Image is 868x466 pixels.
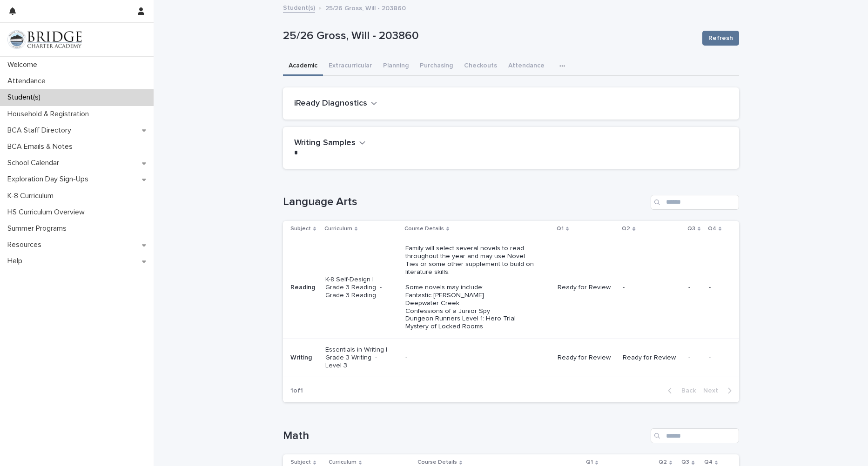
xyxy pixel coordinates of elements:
[404,224,444,234] p: Course Details
[4,142,80,151] p: BCA Emails & Notes
[700,386,739,395] button: Next
[283,29,695,43] p: 25/26 Gross, Will - 203860
[651,428,739,443] input: Search
[703,387,724,394] span: Next
[660,386,700,395] button: Back
[294,138,356,148] h2: Writing Samples
[4,110,96,119] p: Household & Registration
[283,2,315,13] a: Student(s)
[325,2,406,13] p: 25/26 Gross, Will - 203860
[676,387,696,394] span: Back
[283,338,739,377] tr: WritingEssentials in Writing | Grade 3 Writing - Level 3-Ready for ReviewReady for Review--
[4,224,74,233] p: Summer Programs
[4,159,67,167] p: School Calendar
[702,31,739,46] button: Refresh
[4,208,92,217] p: HS Curriculum Overview
[688,354,701,362] p: -
[283,57,323,76] button: Academic
[283,237,739,339] tr: ReadingK-8 Self-Design | Grade 3 Reading - Grade 3 ReadingFamily will select several novels to re...
[557,224,564,234] p: Q1
[377,57,414,76] button: Planning
[414,57,458,76] button: Purchasing
[324,224,352,234] p: Curriculum
[688,284,701,292] p: -
[687,224,695,234] p: Q3
[651,195,739,210] input: Search
[558,354,616,362] p: Ready for Review
[294,99,367,109] h2: iReady Diagnostics
[290,284,318,292] p: Reading
[323,57,377,76] button: Extracurricular
[503,57,550,76] button: Attendance
[623,354,681,362] p: Ready for Review
[4,192,61,200] p: K-8 Curriculum
[325,346,392,369] p: Essentials in Writing | Grade 3 Writing - Level 3
[290,354,318,362] p: Writing
[283,379,310,402] p: 1 of 1
[283,195,647,209] h1: Language Arts
[405,245,538,331] p: Family will select several novels to read throughout the year and may use Novel Ties or some othe...
[290,224,311,234] p: Subject
[294,99,377,109] button: iReady Diagnostics
[458,57,503,76] button: Checkouts
[709,284,724,292] p: -
[294,138,366,148] button: Writing Samples
[4,257,30,266] p: Help
[623,284,681,292] p: -
[4,175,96,184] p: Exploration Day Sign-Ups
[708,224,716,234] p: Q4
[283,429,647,443] h1: Math
[4,240,49,249] p: Resources
[325,276,392,299] p: K-8 Self-Design | Grade 3 Reading - Grade 3 Reading
[4,93,48,102] p: Student(s)
[4,60,45,69] p: Welcome
[709,354,724,362] p: -
[4,77,53,86] p: Attendance
[558,284,616,292] p: Ready for Review
[708,33,733,43] span: Refresh
[7,30,82,49] img: V1C1m3IdTEidaUdm9Hs0
[405,354,538,362] p: -
[622,224,630,234] p: Q2
[4,126,79,135] p: BCA Staff Directory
